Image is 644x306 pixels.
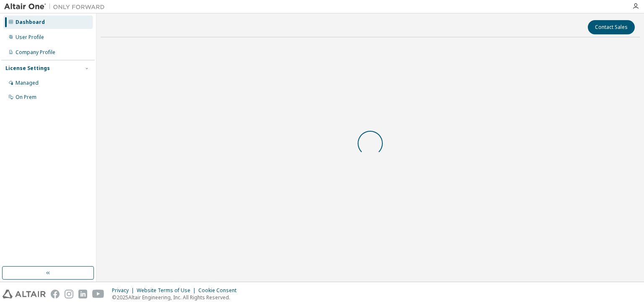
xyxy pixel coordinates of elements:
[198,287,241,294] div: Cookie Consent
[16,80,39,86] div: Managed
[78,290,87,298] img: linkedin.svg
[588,20,635,34] button: Contact Sales
[16,19,45,26] div: Dashboard
[16,94,36,101] div: On Prem
[112,294,241,301] p: © 2025 Altair Engineering, Inc. All Rights Reserved.
[137,287,198,294] div: Website Terms of Use
[112,287,137,294] div: Privacy
[65,290,73,298] img: instagram.svg
[51,290,60,298] img: facebook.svg
[4,3,109,11] img: Altair One
[92,290,104,298] img: youtube.svg
[16,34,44,41] div: User Profile
[5,65,50,72] div: License Settings
[16,49,55,56] div: Company Profile
[3,290,46,298] img: altair_logo.svg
